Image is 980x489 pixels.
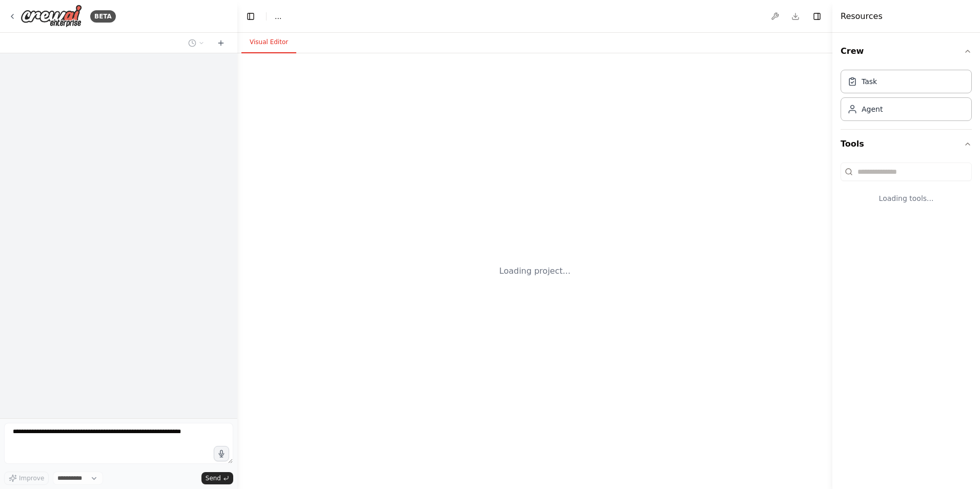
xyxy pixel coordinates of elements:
[213,37,229,49] button: Start a new chat
[241,32,296,53] button: Visual Editor
[4,472,49,485] button: Improve
[19,474,44,482] span: Improve
[201,472,233,484] button: Send
[206,474,221,482] span: Send
[243,9,258,24] button: Hide left sidebar
[862,104,883,114] div: Agent
[810,9,824,24] button: Hide right sidebar
[90,10,116,23] div: BETA
[21,5,82,28] img: Logo
[841,66,972,129] div: Crew
[499,265,570,277] div: Loading project...
[862,76,877,87] div: Task
[275,11,281,22] nav: breadcrumb
[184,37,209,49] button: Switch to previous chat
[841,158,972,220] div: Tools
[841,37,972,66] button: Crew
[214,446,229,461] button: Click to speak your automation idea
[275,11,281,22] span: ...
[841,10,883,23] h4: Resources
[841,130,972,158] button: Tools
[841,185,972,212] div: Loading tools...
